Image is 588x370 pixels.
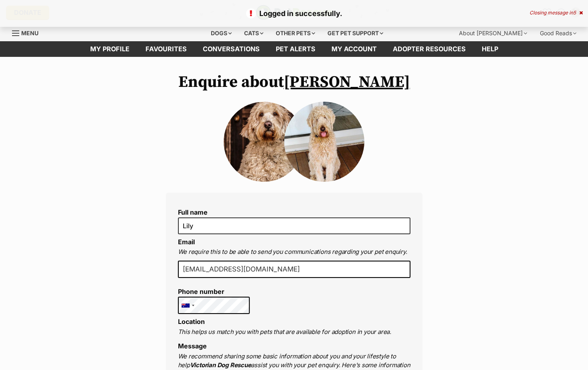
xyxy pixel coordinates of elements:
label: Message [178,342,207,350]
div: Australia: +61 [178,297,197,314]
a: Help [474,41,506,57]
p: This helps us match you with pets that are available for adoption in your area. [178,328,410,337]
span: Menu [21,30,38,36]
a: [PERSON_NAME] [284,72,410,92]
div: About [PERSON_NAME] [453,25,533,41]
div: Good Reads [534,25,582,41]
a: Pet alerts [268,41,323,57]
img: Marshall Uffelman [284,102,364,182]
div: Other pets [270,25,321,41]
div: Get pet support [322,25,389,41]
a: My account [323,41,385,57]
a: Favourites [137,41,195,57]
div: Dogs [205,25,237,41]
label: Phone number [178,288,250,295]
label: Location [178,318,205,326]
div: Cats [238,25,269,41]
a: conversations [195,41,268,57]
img: cpu45owtuxf0qfuef0hr.jpg [224,102,304,182]
label: Email [178,238,195,246]
a: Menu [12,25,44,40]
strong: Victorian Dog Rescue [190,361,251,369]
a: Adopter resources [385,41,474,57]
input: E.g. Jimmy Chew [178,217,410,234]
a: My profile [82,41,137,57]
label: Full name [178,209,410,216]
h1: Enquire about [166,73,422,91]
p: We require this to be able to send you communications regarding your pet enquiry. [178,247,410,257]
